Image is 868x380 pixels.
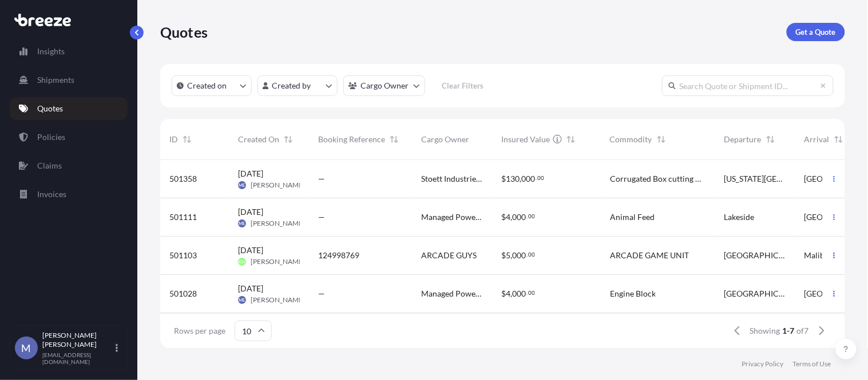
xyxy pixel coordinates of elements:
span: Booking Reference [318,134,385,145]
input: Search Quote or Shipment ID... [662,75,834,96]
span: 000 [512,213,526,221]
span: 5 [506,251,510,259]
a: Policies [10,126,128,149]
span: Malibu [804,250,830,261]
p: Cargo Owner [360,80,409,91]
button: Sort [387,133,401,146]
p: Claims [37,160,62,171]
p: Clear Filters [442,80,484,91]
span: of 7 [797,325,809,337]
span: Insured Value [501,134,550,145]
button: createdBy Filter options [257,75,338,96]
a: Terms of Use [793,359,831,369]
span: Cargo Owner [421,134,469,145]
span: 00 [528,214,535,218]
button: Sort [764,133,778,146]
span: . [526,291,528,295]
span: [GEOGRAPHIC_DATA] [804,288,855,299]
span: [GEOGRAPHIC_DATA] [724,288,786,299]
span: 130 [506,175,520,183]
span: , [510,213,512,221]
span: 000 [512,251,526,259]
span: 00 [528,291,535,295]
span: — [318,288,325,299]
button: Sort [832,133,846,146]
a: Get a Quote [787,23,845,41]
span: ME [239,218,245,229]
a: Shipments [10,69,128,91]
span: $ [501,251,506,259]
p: Quotes [160,23,208,41]
span: [PERSON_NAME] [251,219,305,228]
span: [PERSON_NAME] [251,181,305,190]
span: $ [501,213,506,221]
span: Created On [238,134,279,145]
span: M [22,342,31,354]
span: [DATE] [238,206,263,218]
span: [GEOGRAPHIC_DATA] [804,173,855,185]
span: [US_STATE][GEOGRAPHIC_DATA] [724,173,786,185]
p: Created by [272,80,311,91]
span: ME [239,294,245,306]
span: $ [501,175,506,183]
span: 1-7 [783,325,795,337]
p: Shipments [37,74,74,86]
span: . [536,176,537,180]
button: cargoOwner Filter options [343,75,425,96]
span: 000 [512,290,526,298]
span: 501111 [169,211,197,223]
span: . [526,214,528,218]
p: Insights [37,46,65,57]
span: 00 [528,253,535,257]
span: 4 [506,290,510,298]
span: Managed Power Logistics / DBA [PERSON_NAME] Power [421,211,483,223]
span: KH [239,256,245,267]
span: , [510,251,512,259]
span: [DATE] [238,168,263,179]
span: [GEOGRAPHIC_DATA] [804,211,855,223]
p: [PERSON_NAME] [PERSON_NAME] [42,331,113,349]
span: Engine Block [610,288,656,299]
span: Managed Power Logistics / DBA [PERSON_NAME] Power [421,288,483,299]
button: Sort [282,133,295,146]
span: [PERSON_NAME] [251,257,305,266]
p: Quotes [37,103,63,114]
p: Policies [37,131,65,143]
a: Claims [10,154,128,177]
p: [EMAIL_ADDRESS][DOMAIN_NAME] [42,351,113,365]
span: Commodity [610,134,652,145]
span: , [510,290,512,298]
span: ID [169,134,178,145]
span: $ [501,290,506,298]
span: [DATE] [238,245,263,256]
span: — [318,211,325,223]
span: [GEOGRAPHIC_DATA] [724,250,786,261]
p: Get a Quote [796,26,836,38]
a: Insights [10,40,128,63]
a: Privacy Policy [742,359,784,369]
span: . [526,253,528,257]
span: 4 [506,213,510,221]
span: Animal Feed [610,211,655,223]
span: Corrugated Box cutting machine [610,173,706,185]
button: Clear Filters [431,77,495,95]
span: 000 [521,175,535,183]
span: — [318,173,325,185]
button: createdOn Filter options [172,75,252,96]
button: Sort [564,133,578,146]
span: Showing [750,325,780,337]
span: 501103 [169,250,197,261]
a: Invoices [10,183,128,206]
button: Sort [655,133,668,146]
span: 501358 [169,173,197,185]
p: Invoices [37,189,66,200]
button: Sort [180,133,194,146]
span: 00 [537,176,544,180]
span: Stoett Industries Inc. [421,173,483,185]
span: , [520,175,521,183]
p: Created on [187,80,227,91]
span: Arrival [804,134,830,145]
a: Quotes [10,97,128,120]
